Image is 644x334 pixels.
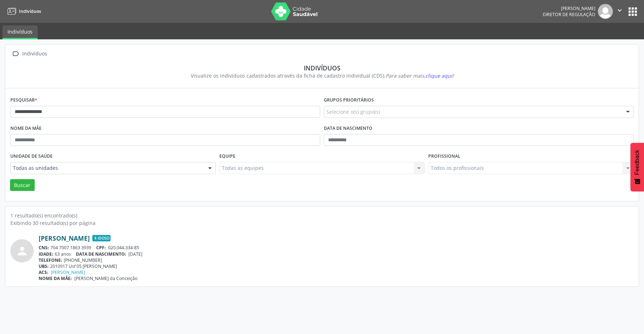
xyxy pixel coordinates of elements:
[51,269,85,275] a: [PERSON_NAME]
[10,49,21,59] i: 
[630,143,644,191] button: Feedback - Mostrar pesquisa
[39,275,72,281] span: NOME DA MÃE:
[39,245,634,251] div: 704 7007 1863 3939
[598,4,613,19] img: img
[15,72,629,79] div: Visualize os indivíduos cadastrados através da ficha de cadastro individual (CDS).
[324,123,372,134] label: Data de nascimento
[39,263,634,269] div: 2010917 Usf 05 [PERSON_NAME]
[39,263,49,269] span: UBS:
[543,11,595,18] span: Diretor de regulação
[219,151,235,162] label: Equipe
[10,123,42,134] label: Nome da mãe
[5,5,41,17] a: Indivíduos
[39,257,62,263] span: TELEFONE:
[39,234,90,242] a: [PERSON_NAME]
[10,212,634,219] div: 1 resultado(s) encontrado(s)
[324,95,374,106] label: Grupos prioritários
[39,269,48,275] span: ACS:
[10,219,634,227] div: Exibindo 30 resultado(s) por página
[15,64,629,72] div: Indivíduos
[92,235,111,241] span: Idoso
[39,251,634,257] div: 63 anos
[74,275,137,281] span: [PERSON_NAME] da Conceição
[39,257,634,263] div: [PHONE_NUMBER]
[39,245,49,251] span: CNS:
[634,150,640,175] span: Feedback
[16,245,29,257] i: person
[19,8,41,14] span: Indivíduos
[10,95,37,106] label: Pesquisar
[626,5,639,18] button: apps
[13,164,201,172] span: Todas as unidades
[10,49,48,59] a:  Indivíduos
[10,151,53,162] label: Unidade de saúde
[21,49,48,59] div: Indivíduos
[616,6,624,14] i: 
[108,245,139,251] span: 020.044.334-85
[76,251,126,257] span: DATA DE NASCIMENTO:
[428,151,460,162] label: Profissional
[128,251,142,257] span: [DATE]
[39,251,53,257] span: IDADE:
[425,72,454,79] span: clique aqui!
[3,25,38,39] a: Indivíduos
[386,72,454,79] i: Para saber mais,
[543,5,595,11] div: [PERSON_NAME]
[10,179,35,191] button: Buscar
[96,245,106,251] span: CPF:
[613,4,626,19] button: 
[326,108,380,116] span: Selecione o(s) grupo(s)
